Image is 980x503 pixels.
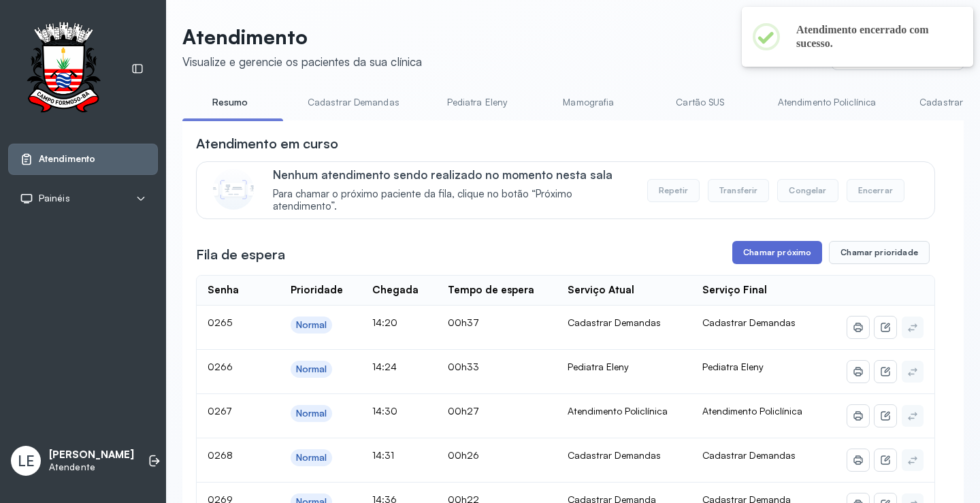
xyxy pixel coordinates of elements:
button: Chamar próximo [732,241,822,264]
span: Atendimento [39,153,95,165]
div: Pediatra Eleny [568,361,681,373]
div: Cadastrar Demandas [568,317,681,329]
h2: Atendimento encerrado com sucesso. [796,23,951,50]
button: Repetir [647,179,700,202]
div: Normal [296,452,327,464]
span: 0268 [208,449,233,461]
p: [PERSON_NAME] [49,449,134,461]
span: 14:20 [372,317,397,328]
a: Cadastrar Demandas [294,91,413,114]
div: Serviço Final [702,284,767,297]
button: Congelar [777,179,838,202]
a: Cartão SUS [653,91,748,114]
span: Cadastrar Demandas [702,449,796,461]
div: Normal [296,319,327,331]
div: Prioridade [291,284,343,297]
div: Cadastrar Demandas [568,449,681,461]
p: Nenhum atendimento sendo realizado no momento nesta sala [273,167,633,182]
span: Para chamar o próximo paciente da fila, clique no botão “Próximo atendimento”. [273,188,633,214]
button: Encerrar [847,179,904,202]
div: Tempo de espera [448,284,534,297]
button: Transferir [708,179,770,202]
h3: Atendimento em curso [196,134,338,153]
span: 14:30 [372,405,397,417]
span: 14:31 [372,449,394,461]
a: Pediatra Eleny [429,91,525,114]
span: 00h27 [448,405,479,417]
span: 00h33 [448,361,479,372]
p: Atendente [49,461,134,473]
button: Chamar prioridade [829,241,930,264]
div: Normal [296,363,327,375]
span: Atendimento Policlínica [702,405,802,417]
p: Atendimento [182,25,422,49]
a: Mamografia [541,91,636,114]
a: Resumo [182,91,278,114]
img: Imagem de CalloutCard [213,169,254,210]
span: 0267 [208,405,232,417]
span: Cadastrar Demandas [702,317,796,328]
div: Atendimento Policlínica [568,405,681,417]
span: Pediatra Eleny [702,361,764,372]
a: Atendimento Policlínica [764,91,889,114]
div: Normal [296,408,327,419]
h3: Fila de espera [196,245,285,264]
span: 00h37 [448,317,479,328]
span: 00h26 [448,449,479,461]
div: Senha [208,284,239,297]
div: Chegada [372,284,419,297]
span: Painéis [39,193,70,204]
div: Visualize e gerencie os pacientes da sua clínica [182,54,422,69]
span: 0266 [208,361,233,372]
a: Atendimento [20,152,146,166]
span: 0265 [208,317,232,328]
span: 14:24 [372,361,397,372]
div: Serviço Atual [568,284,634,297]
img: Logotipo do estabelecimento [14,22,112,116]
